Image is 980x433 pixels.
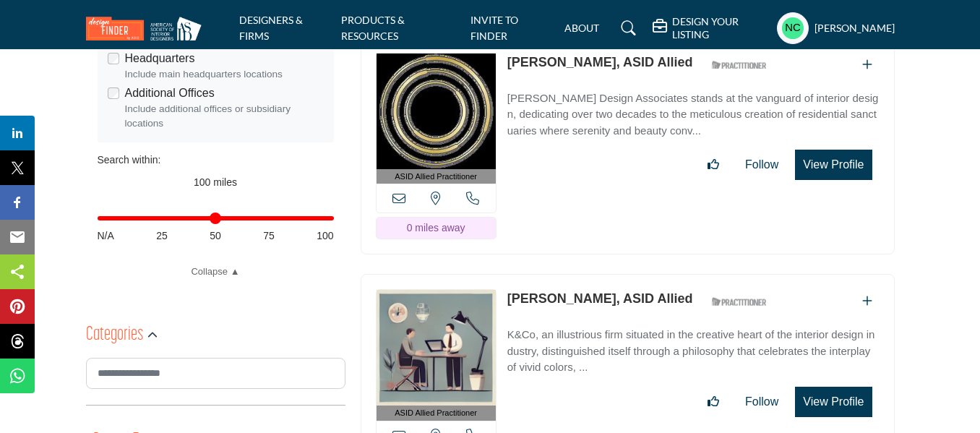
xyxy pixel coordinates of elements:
[210,228,221,244] span: 50
[564,22,599,34] a: ABOUT
[736,387,788,416] button: Follow
[125,67,324,82] div: Include main headquarters locations
[814,21,895,35] h5: [PERSON_NAME]
[706,293,771,311] img: ASID Qualified Practitioners Badge Icon
[507,318,880,376] a: K&Co, an illustrious firm situated in the creative heart of the interior design industry, disting...
[607,17,645,40] a: Search
[507,327,880,376] p: K&Co, an illustrious firm situated in the creative heart of the interior design industry, disting...
[86,322,143,348] h2: Categories
[507,53,693,72] p: Deborah Emery, ASID Allied
[736,150,788,179] button: Follow
[377,290,496,406] img: Krista Ninivaggi, ASID Allied
[125,50,195,67] label: Headquarters
[377,290,496,421] a: ASID Allied Practitioner
[317,228,333,244] span: 100
[407,222,465,233] span: 0 miles away
[239,14,303,42] a: DESIGNERS & FIRMS
[86,17,209,40] img: Site Logo
[263,228,275,244] span: 75
[125,102,324,132] div: Include additional offices or subsidiary locations
[862,295,872,307] a: Add To List
[98,265,334,279] a: Collapse ▲
[470,14,518,42] a: INVITE TO FINDER
[156,228,168,244] span: 25
[377,53,496,169] img: Deborah Emery, ASID Allied
[795,150,872,180] button: View Profile
[507,82,880,140] a: [PERSON_NAME] Design Associates stands at the vanguard of interior design, dedicating over two de...
[507,291,693,306] a: [PERSON_NAME], ASID Allied
[194,176,237,188] span: 100 miles
[395,407,477,419] span: ASID Allied Practitioner
[698,387,728,416] button: Like listing
[125,85,215,102] label: Additional Offices
[98,153,334,168] div: Search within:
[395,171,477,183] span: ASID Allied Practitioner
[86,358,345,389] input: Search Category
[341,14,405,42] a: PRODUCTS & RESOURCES
[777,12,809,44] button: Show hide supplier dropdown
[862,59,872,71] a: Add To List
[672,15,769,41] h5: DESIGN YOUR LISTING
[377,53,496,184] a: ASID Allied Practitioner
[795,387,872,417] button: View Profile
[507,90,880,140] p: [PERSON_NAME] Design Associates stands at the vanguard of interior design, dedicating over two de...
[653,15,769,41] div: DESIGN YOUR LISTING
[98,228,114,244] span: N/A
[507,289,693,309] p: Krista Ninivaggi, ASID Allied
[507,55,693,69] a: [PERSON_NAME], ASID Allied
[706,56,771,74] img: ASID Qualified Practitioners Badge Icon
[698,150,728,179] button: Like listing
